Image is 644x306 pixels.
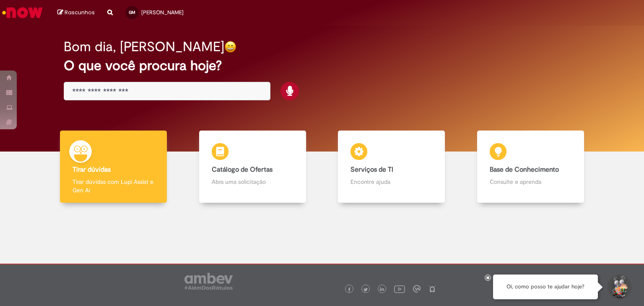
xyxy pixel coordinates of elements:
p: Encontre ajuda [351,178,432,186]
img: logo_footer_naosei.png [428,285,436,293]
a: Base de Conhecimento Consulte e aprenda [461,131,600,203]
b: Serviços de TI [351,165,393,174]
p: Abra uma solicitação [212,178,293,186]
img: ServiceNow [1,4,44,21]
h2: Bom dia, [PERSON_NAME] [64,39,224,54]
b: Catálogo de Ofertas [212,165,273,174]
img: logo_footer_linkedin.png [380,287,384,292]
a: Catálogo de Ofertas Abra uma solicitação [183,131,322,203]
span: Rascunhos [65,8,95,16]
p: Tirar dúvidas com Lupi Assist e Gen Ai [73,178,154,194]
b: Base de Conhecimento [490,165,559,174]
h2: O que você procura hoje? [64,58,581,73]
a: Rascunhos [57,9,95,17]
b: Tirar dúvidas [73,165,111,174]
button: Iniciar Conversa de Suporte [606,275,631,300]
div: Oi, como posso te ajudar hoje? [493,275,598,299]
a: Tirar dúvidas Tirar dúvidas com Lupi Assist e Gen Ai [44,131,183,203]
img: happy-face.png [224,41,236,53]
span: [PERSON_NAME] [141,9,184,16]
span: GM [129,10,135,15]
img: logo_footer_facebook.png [347,288,351,292]
img: logo_footer_youtube.png [394,283,405,294]
img: logo_footer_ambev_rotulo_gray.png [184,273,233,290]
a: Serviços de TI Encontre ajuda [322,131,461,203]
p: Consulte e aprenda [490,178,571,186]
img: logo_footer_workplace.png [413,285,421,293]
img: logo_footer_twitter.png [364,288,368,292]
